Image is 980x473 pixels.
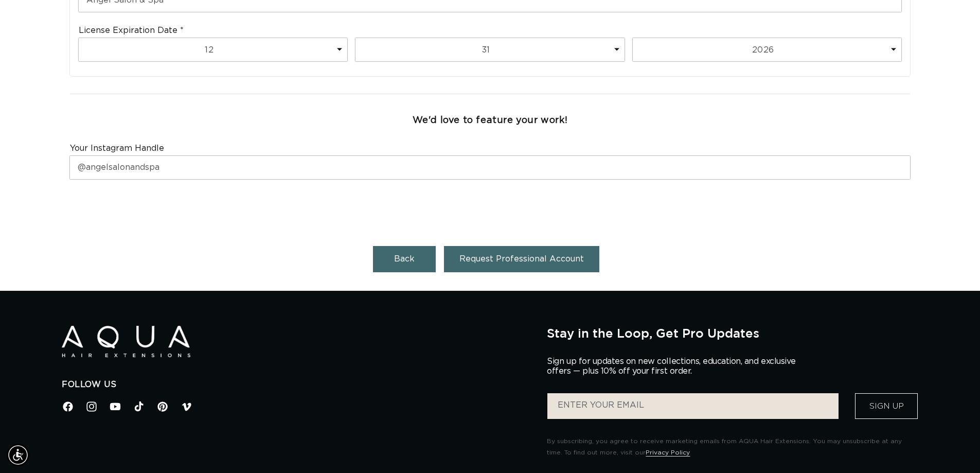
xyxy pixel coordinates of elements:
[459,255,584,263] span: Request Professional Account
[547,326,918,340] h2: Stay in the Loop, Get Pro Updates
[62,326,190,357] img: Aqua Hair Extensions
[646,449,690,456] a: Privacy Policy
[843,362,980,473] iframe: Chat Widget
[373,246,436,272] button: Back
[547,357,804,376] p: Sign up for updates on new collections, education, and exclusive offers — plus 10% off your first...
[413,115,568,127] h3: We'd love to feature your work!
[7,444,29,466] div: Accessibility Menu
[547,436,918,458] p: By subscribing, you agree to receive marketing emails from AQUA Hair Extensions. You may unsubscr...
[79,25,184,36] label: License Expiration Date
[547,393,839,419] input: ENTER YOUR EMAIL
[70,156,910,179] input: @handle
[62,379,531,390] h2: Follow Us
[394,255,415,263] span: Back
[70,143,164,154] label: Your Instagram Handle
[444,246,599,272] button: Request Professional Account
